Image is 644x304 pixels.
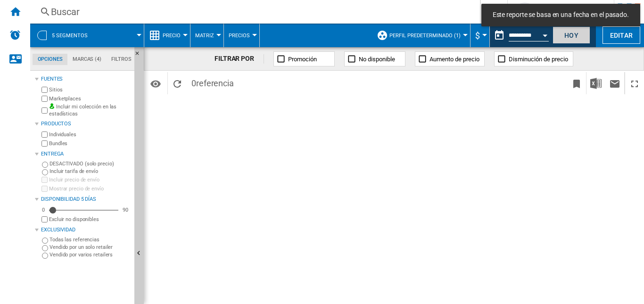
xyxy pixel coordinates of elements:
[553,26,590,44] button: Hoy
[273,51,335,66] button: Promoción
[475,31,480,41] span: $
[195,24,219,47] button: Matriz
[49,103,131,118] label: Incluir mi colección en las estadísticas
[605,72,624,94] button: Enviar este reporte por correo electrónico
[41,196,131,203] div: Disponibilidad 5 Días
[49,216,131,223] label: Excluir no disponibles
[50,160,131,167] label: DESACTIVADO (solo precio)
[50,236,131,243] label: Todas las referencias
[196,78,234,88] span: referencia
[52,33,88,39] span: 5 segmentos
[52,24,97,47] button: 5 segmentos
[42,238,48,244] input: Todas las referencias
[41,75,131,83] div: Fuentes
[49,86,131,93] label: Sitios
[134,47,146,64] button: Ocultar
[35,24,139,47] div: 5 segmentos
[41,177,48,183] input: Incluir precio de envío
[41,87,48,93] input: Sitios
[195,33,214,39] span: Matriz
[389,33,461,39] span: Perfil predeterminado (1)
[590,78,602,89] img: excel-24x24.png
[42,245,48,251] input: Vendido por un solo retailer
[490,26,509,45] button: md-calendar
[490,10,632,20] span: Este reporte se basa en una fecha en el pasado.
[415,51,485,66] button: Aumento de precio
[603,26,640,44] button: Editar
[49,140,131,147] label: Bundles
[9,29,21,41] img: alerts-logo.svg
[41,105,48,116] input: Incluir mi colección en las estadísticas
[344,51,405,66] button: No disponible
[120,206,131,214] div: 90
[41,216,48,222] input: Mostrar precio de envío
[429,56,479,63] span: Aumento de precio
[475,24,485,47] button: $
[42,162,48,168] input: DESACTIVADO (solo precio)
[67,54,106,65] md-tab-item: Marcas (4)
[625,72,644,94] button: Maximizar
[49,176,131,183] label: Incluir precio de envío
[50,168,131,175] label: Incluir tarifa de envío
[149,24,185,47] div: Precio
[41,150,131,158] div: Entrega
[41,140,48,147] input: Bundles
[51,5,455,18] div: Buscar
[359,56,395,63] span: No disponible
[187,72,239,92] span: 0
[490,24,551,47] div: Este reporte se basa en una fecha en el pasado.
[163,24,185,47] button: Precio
[41,131,48,138] input: Individuales
[50,251,131,258] label: Vendido por varios retailers
[42,169,48,175] input: Incluir tarifa de envío
[49,95,131,102] label: Marketplaces
[146,75,165,92] button: Opciones
[41,186,48,192] input: Mostrar precio de envío
[168,72,187,94] button: Recargar
[215,54,264,64] div: FILTRAR POR
[586,72,605,94] button: Descargar en Excel
[229,33,250,39] span: Precios
[471,24,490,47] md-menu: Currency
[42,253,48,259] input: Vendido por varios retailers
[229,24,255,47] button: Precios
[163,33,181,39] span: Precio
[494,51,573,66] button: Disminución de precio
[41,226,131,234] div: Exclusividad
[377,24,465,47] div: Perfil predeterminado (1)
[33,54,67,65] md-tab-item: Opciones
[49,185,131,192] label: Mostrar precio de envío
[49,103,55,109] img: mysite-bg-18x18.png
[537,25,553,42] button: Open calendar
[50,244,131,251] label: Vendido por un solo retailer
[389,24,465,47] button: Perfil predeterminado (1)
[40,206,47,214] div: 0
[41,120,131,128] div: Productos
[49,131,131,138] label: Individuales
[107,54,136,65] md-tab-item: Filtros
[567,72,586,94] button: Marcar este reporte
[49,205,118,215] md-slider: Disponibilidad
[288,56,317,63] span: Promoción
[509,56,568,63] span: Disminución de precio
[41,96,48,102] input: Marketplaces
